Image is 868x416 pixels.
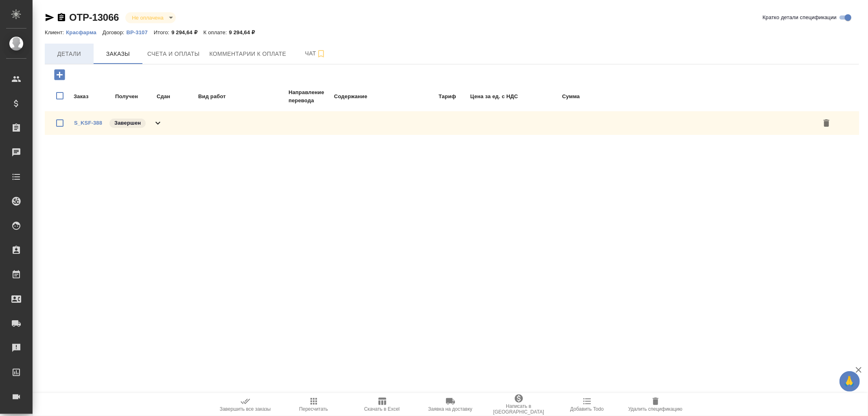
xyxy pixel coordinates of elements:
td: Сумма [519,88,580,105]
td: Вид работ [198,88,287,105]
div: Не оплачена [125,12,175,23]
p: Клиент: [45,29,66,35]
td: Направление перевода [288,88,333,105]
a: OTP-13066 [69,12,119,23]
p: К оплате: [203,29,229,35]
p: Итого: [154,29,171,35]
td: Тариф [400,88,457,105]
span: Счета и оплаты [147,49,200,59]
a: S_KSF-388 [74,120,102,126]
p: ВР-3107 [127,29,154,35]
button: 🙏 [840,371,860,392]
span: Кратко детали спецификации [763,13,837,22]
svg: Подписаться [316,49,326,59]
span: 🙏 [843,373,857,390]
p: Договор: [103,29,127,35]
td: Содержание [334,88,399,105]
p: Красфарма [66,29,103,35]
p: 9 294,64 ₽ [171,29,203,35]
div: S_KSF-388Завершен [45,111,859,135]
td: Заказ [73,88,114,105]
td: Цена за ед. с НДС [457,88,518,105]
span: Детали [50,49,89,59]
button: Добавить заказ [48,66,71,83]
td: Сдан [156,88,197,105]
button: Скопировать ссылку [57,13,66,22]
button: Не оплачена [129,14,166,21]
button: Скопировать ссылку для ЯМессенджера [45,13,55,22]
a: Красфарма [66,29,103,35]
p: Завершен [114,119,141,127]
span: Чат [296,48,335,59]
p: 9 294,64 ₽ [229,29,261,35]
td: Получен [115,88,155,105]
a: ВР-3107 [127,29,154,35]
span: Заказы [98,49,138,59]
span: Комментарии к оплате [210,49,286,59]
